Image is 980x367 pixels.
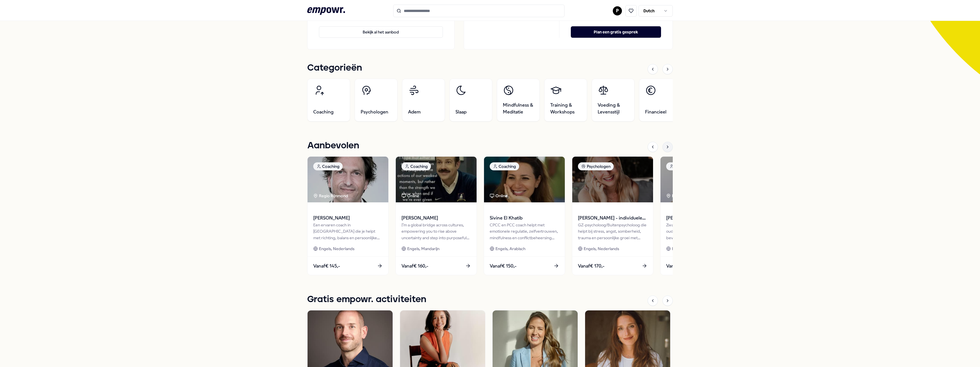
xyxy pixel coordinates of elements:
[319,246,354,252] span: Engels, Nederlands
[307,61,362,75] h1: Categorieën
[313,109,334,115] span: Coaching
[497,79,540,121] a: Mindfulness & Meditatie
[571,26,661,38] button: Plan een gratis gesprek
[455,109,467,115] span: Slaap
[449,79,492,121] a: Slaap
[393,5,565,17] input: Search for products, categories or subcategories
[361,109,388,115] span: Psychologen
[307,156,389,275] a: package imageCoachingRegio Rijnmond [PERSON_NAME]Een ervaren coach in [GEOGRAPHIC_DATA] die je he...
[490,162,519,170] div: Coaching
[639,79,682,121] a: Financieel
[313,214,383,222] span: [PERSON_NAME]
[578,162,614,170] div: Psychologen
[313,193,349,199] div: Regio Rijnmond
[666,193,728,199] div: Regio Gooi en Vechtstreek + 2
[578,214,647,222] span: [PERSON_NAME] - individuele sessies
[407,246,439,252] span: Engels, Mandarijn
[307,139,359,153] h1: Aanbevolen
[355,79,397,121] a: Psychologen
[313,222,383,241] div: Een ervaren coach in [GEOGRAPHIC_DATA] die je helpt met richting, balans en persoonlijke groei. T...
[645,109,666,115] span: Financieel
[613,6,622,15] button: P
[484,156,565,275] a: package imageCoachingOnlineSivine El KhatibCPCC en PCC coach helpt met emotionele regulatie, zelf...
[572,157,653,202] img: package image
[490,193,507,199] div: Online
[503,102,534,115] span: Mindfulness & Meditatie
[401,214,471,222] span: [PERSON_NAME]
[666,222,736,241] div: Zwangerschaps- ouderschapscoaching, bevallingsverwerking, trauma, (prik)angst & stresscoaching.
[319,26,443,38] button: Bekijk al het aanbod
[660,156,742,275] a: package imageCoachingRegio Gooi en Vechtstreek + 2[PERSON_NAME]Zwangerschaps- ouderschapscoaching...
[396,157,477,202] img: package image
[401,193,419,199] div: Online
[402,79,445,121] a: Adem
[395,156,477,275] a: package imageCoachingOnline[PERSON_NAME]I’m a global bridge across cultures, empowering you to ri...
[313,162,343,170] div: Coaching
[660,157,741,202] img: package image
[490,222,559,241] div: CPCC en PCC coach helpt met emotionele regulatie, zelfvertrouwen, mindfulness en conflictbeheersi...
[578,262,605,270] span: Vanaf € 170,-
[672,246,707,252] span: Engels, Nederlands
[313,262,340,270] span: Vanaf € 145,-
[578,222,647,241] div: GZ-psycholoog/Buitenpsycholoog die helpt bij stress, angst, somberheid, trauma en persoonlijke gr...
[666,214,736,222] span: [PERSON_NAME]
[484,157,565,202] img: package image
[401,162,431,170] div: Coaching
[495,246,525,252] span: Engels, Arabisch
[490,262,517,270] span: Vanaf € 150,-
[584,246,619,252] span: Engels, Nederlands
[592,79,634,121] a: Voeding & Levensstijl
[544,79,587,121] a: Training & Workshops
[572,156,653,275] a: package imagePsychologen[PERSON_NAME] - individuele sessiesGZ-psycholoog/Buitenpsycholoog die hel...
[308,157,388,202] img: package image
[666,262,693,270] span: Vanaf € 135,-
[408,109,421,115] span: Adem
[598,102,628,115] span: Voeding & Levensstijl
[307,292,426,307] h1: Gratis empowr. activiteiten
[666,162,696,170] div: Coaching
[319,17,443,38] a: Bekijk al het aanbod
[550,102,581,115] span: Training & Workshops
[401,222,471,241] div: I’m a global bridge across cultures, empowering you to rise above uncertainty and step into purpo...
[490,214,559,222] span: Sivine El Khatib
[307,79,350,121] a: Coaching
[401,262,428,270] span: Vanaf € 160,-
